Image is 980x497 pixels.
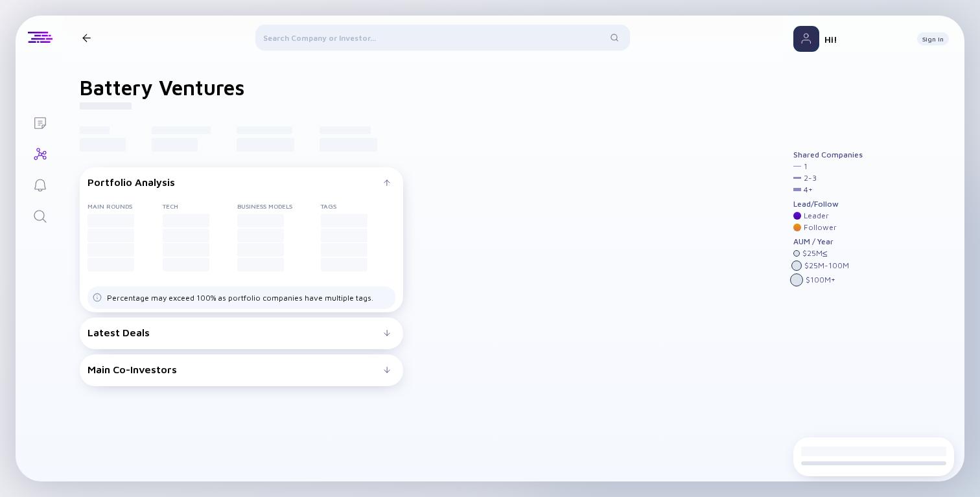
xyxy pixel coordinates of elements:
img: Tags Dislacimer info icon [93,293,102,302]
div: Shared Companies [793,150,863,159]
div: ≤ [822,249,828,258]
div: $ 100M + [806,275,835,284]
div: Leader [804,211,829,220]
div: 4 + [804,185,813,194]
div: Main rounds [87,202,163,210]
div: 1 [804,162,808,171]
div: $ 25M - 100M [804,261,849,270]
a: Search [16,200,64,231]
div: Tech [163,202,238,210]
img: Profile Picture [793,26,819,52]
div: Business Models [237,202,321,210]
a: Investor Map [16,137,64,168]
div: Follower [804,223,837,232]
div: Latest Deals [87,327,384,338]
img: graph-loading.svg [484,146,723,354]
div: Tags [321,202,396,210]
div: Main Co-Investors [87,364,384,375]
button: Sign In [917,32,949,45]
div: Hi! [824,34,907,45]
div: Percentage may exceed 100% as portfolio companies have multiple tags. [107,293,373,303]
div: Lead/Follow [793,200,863,209]
div: $ 25M [802,249,828,258]
div: AUM / Year [793,237,863,246]
a: Lists [16,106,64,137]
a: Reminders [16,168,64,200]
div: Portfolio Analysis [87,176,384,188]
h1: Battery Ventures [80,75,244,100]
div: 2 - 3 [804,174,817,183]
